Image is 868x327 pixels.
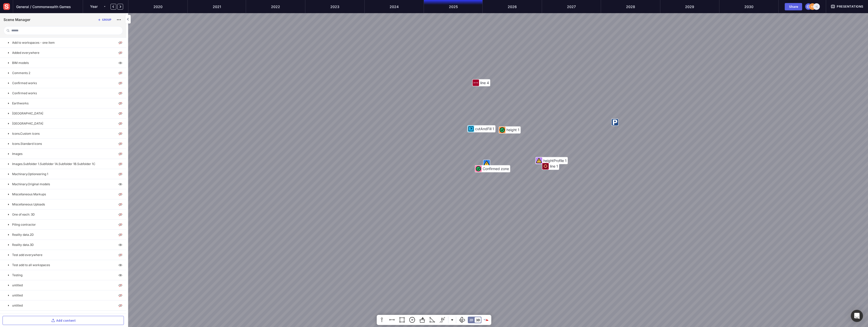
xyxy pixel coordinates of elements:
div: 2D [469,318,473,322]
button: Group [96,17,112,23]
img: visibility-off.svg [117,191,123,197]
div: Add content [56,319,76,322]
p: Reality data.3D [12,243,34,247]
div: Group [102,18,111,21]
img: visibility-on.svg [117,262,123,268]
div: Open Intercom Messenger [851,310,863,322]
p: One of each: 3D [12,212,35,217]
img: visibility-off.svg [117,232,123,238]
div: Share [787,5,800,8]
span: Presentations [837,4,863,9]
p: Images [12,152,22,156]
img: visibility-on.svg [117,181,123,187]
span: line 4 [480,81,489,85]
img: markup-icon-hazard.svg [536,157,542,164]
span: heightProfile 1 [543,158,566,163]
img: presentation.svg [831,4,835,9]
img: visibility-off.svg [117,201,123,207]
p: untitled [12,283,23,288]
img: visibility-off.svg [117,302,123,309]
p: Machinary.Original models [12,182,50,186]
img: markup-icon-problem.svg [542,163,549,170]
button: Share [785,3,802,10]
p: Confirmed works [12,91,37,96]
img: visibility-off.svg [117,100,123,106]
div: +1 [813,3,820,10]
img: fP0QlYcBOSYUtpalMBX3wOVAKEJLw8b1wAAAABJRU5ErkJggg== [612,119,618,126]
div: 3D [476,318,480,322]
p: Reality data.2D [12,232,34,237]
span: Confirmed zone [483,167,509,171]
p: Images.Subfolder 1.Subfolder 1A.Subfolder 1B.Subfolder 1C [12,162,95,166]
p: Test add everywhere [12,253,42,257]
img: visibility-off.svg [117,252,123,258]
span: cutAndFill 1 [475,127,494,131]
img: markup-icon-hazard.svg [483,160,490,167]
span: line 1 [550,164,558,168]
h1: Scene Manager [4,18,31,22]
img: visibility-off.svg [117,90,123,96]
img: visibility-on.svg [117,242,123,248]
img: visibility-off.svg [117,222,123,228]
p: Earthworks [12,101,29,106]
p: [GEOGRAPHIC_DATA] [12,111,43,116]
p: Confirmed works [12,81,37,85]
img: visibility-off.svg [117,141,123,147]
p: Icons.Custom icons [12,131,40,136]
span: Year [90,4,98,9]
img: visibility-off.svg [117,50,123,56]
p: Machinary.Optioneering 1 [12,172,48,176]
p: Miscellaneous Markups [12,192,46,197]
p: [GEOGRAPHIC_DATA] [12,121,43,126]
p: untitled [12,293,23,298]
img: markup-icon-question.svg [468,126,474,132]
img: visibility-off.svg [117,80,123,86]
p: Test add to all workspaces [12,263,50,267]
p: Piling contractor [12,222,36,227]
button: Add content [3,316,124,325]
img: visibility-on.svg [117,60,123,66]
p: Added everywhere [12,51,39,55]
p: Icons.Standard icons [12,142,42,146]
img: visibility-off.svg [117,282,123,288]
img: visibility-off.svg [117,212,123,218]
img: visibility-off.svg [117,121,123,127]
span: height 1 [506,128,519,132]
img: markup-icon-approved.svg [475,166,482,172]
img: visibility-off.svg [117,292,123,298]
img: visibility-off.svg [117,313,123,319]
img: visibility-off.svg [117,131,123,137]
img: visibility-off.svg [117,171,123,177]
span: General / Commonwealth Games [16,4,71,9]
p: untitled [12,303,23,308]
img: sensat [2,2,11,11]
p: Comments 2 [12,71,30,75]
p: untitled [12,313,23,318]
img: visibility-off.svg [117,110,123,116]
text: NK [811,5,815,8]
img: globe.svg [806,4,811,9]
p: Add to workspaces - one item [12,40,55,45]
p: BIM models [12,61,29,65]
img: markup-icon-approved.svg [499,127,505,133]
img: visibility-off.svg [117,151,123,157]
img: visibility-off.svg [117,161,123,167]
img: visibility-off.svg [117,70,123,76]
img: visibility-on.svg [117,272,123,278]
p: Miscellaneous Uploads [12,202,45,207]
img: visibility-off.svg [117,40,123,46]
p: Testing [12,273,22,277]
